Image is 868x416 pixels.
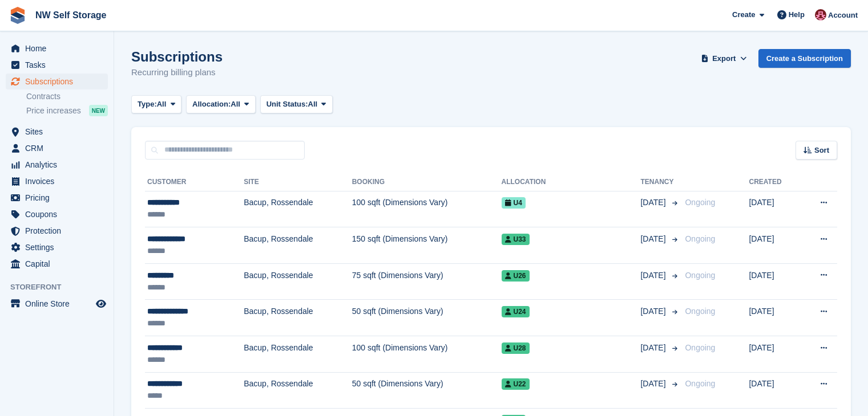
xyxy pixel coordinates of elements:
[502,378,530,390] span: U22
[131,66,223,79] p: Recurring billing plans
[89,105,108,116] div: NEW
[267,99,308,110] span: Unit Status:
[138,99,157,110] span: Type:
[186,95,256,114] button: Allocation: All
[244,191,352,227] td: Bacup, Rossendale
[244,336,352,373] td: Bacup, Rossendale
[6,190,108,206] a: menu
[6,74,108,89] a: menu
[685,307,715,316] span: Ongoing
[352,336,502,373] td: 100 sqft (Dimensions Vary)
[6,40,108,56] a: menu
[244,173,352,191] th: Site
[26,104,108,117] a: Price increases NEW
[6,140,108,156] a: menu
[25,157,94,173] span: Analytics
[685,379,715,388] span: Ongoing
[749,263,800,300] td: [DATE]
[749,191,800,227] td: [DATE]
[25,223,94,239] span: Protection
[6,206,108,222] a: menu
[192,99,231,110] span: Allocation:
[25,74,94,89] span: Subscriptions
[157,99,167,110] span: All
[502,173,641,191] th: Allocation
[685,343,715,352] span: Ongoing
[25,57,94,73] span: Tasks
[502,234,530,245] span: U33
[640,270,668,282] span: [DATE]
[6,296,108,312] a: menu
[25,256,94,272] span: Capital
[502,197,526,209] span: U4
[6,57,108,73] a: menu
[25,296,94,312] span: Online Store
[6,256,108,272] a: menu
[352,372,502,409] td: 50 sqft (Dimensions Vary)
[640,197,668,209] span: [DATE]
[9,7,26,24] img: stora-icon-8386f47178a22dfd0bd8f6a31ec36ba5ce8667c1dd55bd0f319d3a0aa187defe.svg
[749,372,800,409] td: [DATE]
[308,99,318,110] span: All
[640,342,668,354] span: [DATE]
[352,227,502,264] td: 150 sqft (Dimensions Vary)
[6,223,108,239] a: menu
[244,263,352,300] td: Bacup, Rossendale
[244,300,352,336] td: Bacup, Rossendale
[131,49,223,64] h1: Subscriptions
[244,372,352,409] td: Bacup, Rossendale
[94,297,108,311] a: Preview store
[6,157,108,173] a: menu
[145,173,244,191] th: Customer
[640,173,680,191] th: Tenancy
[26,105,81,116] span: Price increases
[25,40,94,56] span: Home
[10,282,114,293] span: Storefront
[231,99,240,110] span: All
[25,124,94,140] span: Sites
[749,227,800,264] td: [DATE]
[685,234,715,243] span: Ongoing
[25,190,94,206] span: Pricing
[25,206,94,222] span: Coupons
[749,173,800,191] th: Created
[131,95,181,114] button: Type: All
[352,191,502,227] td: 100 sqft (Dimensions Vary)
[6,173,108,189] a: menu
[352,173,502,191] th: Booking
[25,140,94,156] span: CRM
[640,305,668,317] span: [DATE]
[25,173,94,189] span: Invoices
[640,233,668,245] span: [DATE]
[640,378,668,390] span: [DATE]
[685,271,715,280] span: Ongoing
[828,10,858,21] span: Account
[26,91,108,102] a: Contracts
[6,239,108,255] a: menu
[789,9,805,21] span: Help
[352,263,502,300] td: 75 sqft (Dimensions Vary)
[732,9,755,21] span: Create
[502,342,530,354] span: U28
[31,6,111,25] a: NW Self Storage
[685,198,715,207] span: Ongoing
[712,53,736,64] span: Export
[758,49,851,68] a: Create a Subscription
[814,145,829,156] span: Sort
[699,49,749,68] button: Export
[244,227,352,264] td: Bacup, Rossendale
[749,336,800,373] td: [DATE]
[749,300,800,336] td: [DATE]
[260,95,333,114] button: Unit Status: All
[502,270,530,282] span: U26
[6,124,108,140] a: menu
[815,9,826,21] img: Josh Vines
[352,300,502,336] td: 50 sqft (Dimensions Vary)
[502,306,530,317] span: U24
[25,239,94,255] span: Settings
